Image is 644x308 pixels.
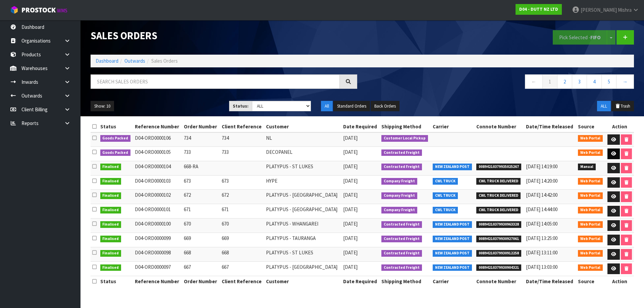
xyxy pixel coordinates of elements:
[343,249,358,256] span: [DATE]
[133,219,182,233] td: D04-ORD0000100
[220,190,265,204] td: 672
[343,149,358,155] span: [DATE]
[431,121,475,132] th: Carrier
[220,121,265,132] th: Client Reference
[433,250,472,257] span: NEW ZEALAND POST
[381,221,422,228] span: Contracted Freight
[601,74,616,89] a: 5
[182,262,220,276] td: 667
[182,161,220,175] td: 668-RA
[433,178,458,185] span: CWL TRUCK
[587,74,602,89] a: 4
[578,149,603,156] span: Web Portal
[597,101,611,112] button: ALL
[57,7,67,14] small: WMS
[100,250,121,257] span: Finalised
[381,164,422,170] span: Contracted Freight
[182,175,220,190] td: 673
[220,247,265,262] td: 668
[578,221,603,228] span: Web Portal
[476,250,521,257] span: 00894210379930912258
[333,101,370,112] button: Standard Orders
[220,204,265,219] td: 671
[343,163,358,170] span: [DATE]
[381,207,417,213] span: Company Freight
[220,175,265,190] td: 673
[476,178,521,185] span: CWL TRUCK DELIVERED
[124,58,145,64] a: Outwards
[475,276,524,287] th: Connote Number
[578,178,603,185] span: Web Portal
[590,34,601,41] strong: FIFO
[578,135,603,142] span: Web Portal
[343,264,358,270] span: [DATE]
[341,121,380,132] th: Date Required
[343,135,358,141] span: [DATE]
[220,276,265,287] th: Client Reference
[578,164,596,170] span: Manual
[220,147,265,161] td: 733
[381,149,422,156] span: Contracted Freight
[182,276,220,287] th: Order Number
[476,236,521,242] span: 00894210379930927061
[233,103,249,109] strong: Status:
[182,233,220,247] td: 669
[99,276,133,287] th: Status
[433,192,458,199] span: CWL TRUCK
[476,164,521,170] span: 00894210379935025267
[524,121,576,132] th: Date/Time Released
[264,247,341,262] td: PLATYPUS - ST LUKES
[605,121,634,132] th: Action
[578,250,603,257] span: Web Portal
[133,121,182,132] th: Reference Number
[151,58,178,64] span: Sales Orders
[433,164,472,170] span: NEW ZEALAND POST
[182,190,220,204] td: 672
[381,178,417,185] span: Company Freight
[553,30,607,45] button: Pick Selected -FIFO
[264,276,341,287] th: Customer
[91,30,357,41] h1: Sales Orders
[526,249,557,256] span: [DATE] 13:11:00
[526,206,557,212] span: [DATE] 14:44:00
[578,207,603,213] span: Web Portal
[433,207,458,213] span: CWL TRUCK
[133,262,182,276] td: D04-ORD0000097
[616,74,634,89] a: →
[264,132,341,147] td: NL
[525,74,543,89] a: ←
[526,163,557,170] span: [DATE] 14:19:00
[182,247,220,262] td: 668
[557,74,572,89] a: 2
[343,206,358,212] span: [DATE]
[133,190,182,204] td: D04-ORD0000102
[343,221,358,227] span: [DATE]
[133,175,182,190] td: D04-ORD0000103
[578,192,603,199] span: Web Portal
[100,264,121,271] span: Finalised
[91,74,340,89] input: Search sales orders
[343,235,358,241] span: [DATE]
[133,233,182,247] td: D04-ORD0000099
[133,247,182,262] td: D04-ORD0000098
[526,221,557,227] span: [DATE] 14:05:00
[100,149,131,156] span: Goods Packed
[100,207,121,213] span: Finalised
[431,276,475,287] th: Carrier
[343,192,358,198] span: [DATE]
[264,262,341,276] td: PLATYPUS - [GEOGRAPHIC_DATA]
[526,192,557,198] span: [DATE] 14:42:00
[264,175,341,190] td: HYPE
[476,192,521,199] span: CWL TRUCK DELIVERED
[182,219,220,233] td: 670
[611,101,634,112] button: Trash
[220,219,265,233] td: 670
[576,276,605,287] th: Source
[526,264,557,270] span: [DATE] 13:03:00
[367,74,634,91] nav: Page navigation
[516,4,562,15] a: D04 - DUTT NZ LTD
[182,204,220,219] td: 671
[475,121,524,132] th: Connote Number
[100,192,121,199] span: Finalised
[381,264,422,271] span: Contracted Freight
